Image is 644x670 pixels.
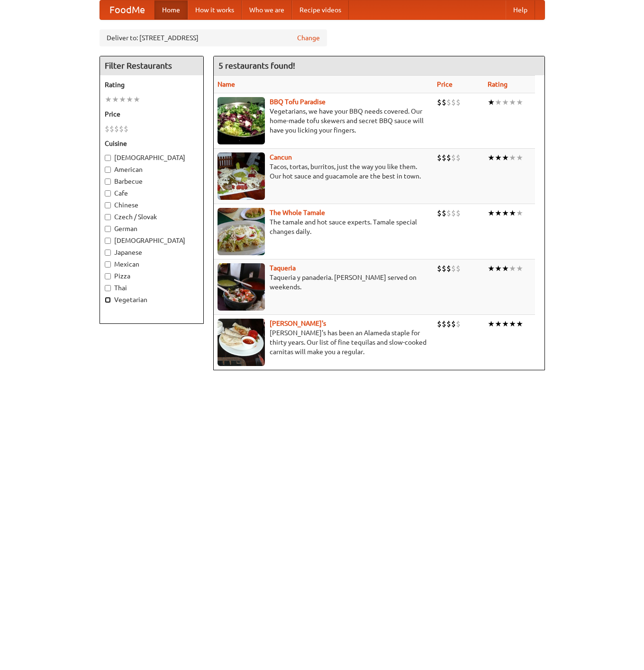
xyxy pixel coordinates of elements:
label: Chinese [105,200,199,210]
label: Cafe [105,188,199,198]
p: Vegetarians, we have your BBQ needs covered. Our home-made tofu skewers and secret BBQ sauce will... [218,107,429,135]
li: ★ [502,152,509,163]
label: American [105,165,199,174]
a: Help [506,0,535,19]
li: $ [437,97,442,107]
p: The tamale and hot sauce experts. Tamale special changes daily. [218,217,429,236]
li: $ [446,263,451,274]
a: [PERSON_NAME]'s [270,320,326,327]
a: Home [154,0,188,19]
a: Recipe videos [292,0,349,19]
li: ★ [502,208,509,218]
label: Mexican [105,259,199,269]
li: $ [442,263,446,274]
li: $ [446,97,451,107]
li: ★ [516,97,523,107]
a: Cancun [270,153,292,161]
li: $ [451,97,456,107]
img: tofuparadise.jpg [218,97,265,144]
li: ★ [509,263,516,274]
li: $ [451,263,456,274]
li: ★ [119,94,126,105]
li: ★ [495,97,502,107]
li: $ [105,124,109,134]
li: ★ [502,263,509,274]
li: ★ [495,152,502,163]
li: $ [451,152,456,163]
input: American [105,167,111,173]
li: ★ [509,319,516,329]
a: Who we are [242,0,292,19]
li: ★ [516,319,523,329]
li: $ [456,152,461,163]
li: $ [446,152,451,163]
input: [DEMOGRAPHIC_DATA] [105,238,111,244]
li: ★ [495,208,502,218]
li: ★ [112,94,119,105]
li: ★ [516,208,523,218]
li: $ [446,208,451,218]
li: ★ [502,97,509,107]
li: ★ [516,152,523,163]
li: $ [124,124,128,134]
li: $ [109,124,114,134]
input: Thai [105,285,111,291]
label: Japanese [105,248,199,257]
li: ★ [126,94,133,105]
input: Pizza [105,273,111,279]
label: Czech / Slovak [105,212,199,222]
input: German [105,226,111,232]
input: Vegetarian [105,297,111,303]
li: ★ [495,319,502,329]
input: Barbecue [105,179,111,185]
a: Taqueria [270,264,296,272]
div: Deliver to: [STREET_ADDRESS] [100,29,327,46]
li: $ [442,152,446,163]
li: ★ [488,319,495,329]
li: ★ [105,94,112,105]
label: German [105,224,199,233]
a: How it works [188,0,242,19]
input: Chinese [105,202,111,208]
h5: Cuisine [105,139,199,148]
li: $ [114,124,119,134]
li: ★ [509,152,516,163]
img: pedros.jpg [218,319,265,366]
li: $ [442,97,446,107]
img: cancun.jpg [218,152,265,200]
li: $ [456,97,461,107]
p: Taqueria y panaderia. [PERSON_NAME] served on weekends. [218,273,429,292]
input: Mexican [105,261,111,268]
li: ★ [495,263,502,274]
label: [DEMOGRAPHIC_DATA] [105,236,199,245]
li: $ [451,208,456,218]
li: $ [442,319,446,329]
label: Pizza [105,271,199,281]
h5: Rating [105,80,199,89]
input: Cafe [105,190,111,197]
label: Thai [105,283,199,293]
li: $ [437,208,442,218]
li: ★ [488,208,495,218]
label: [DEMOGRAPHIC_DATA] [105,153,199,162]
li: $ [456,319,461,329]
li: $ [456,263,461,274]
h5: Price [105,109,199,119]
a: The Whole Tamale [270,209,325,216]
li: ★ [488,263,495,274]
li: ★ [502,319,509,329]
img: wholetamale.jpg [218,208,265,255]
label: Vegetarian [105,295,199,304]
li: ★ [488,152,495,163]
li: $ [437,263,442,274]
li: $ [446,319,451,329]
b: BBQ Tofu Paradise [270,98,326,106]
a: FoodMe [100,0,154,19]
ng-pluralize: 5 restaurants found! [218,61,295,70]
h4: Filter Restaurants [100,56,203,75]
img: taqueria.jpg [218,263,265,311]
li: $ [437,152,442,163]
